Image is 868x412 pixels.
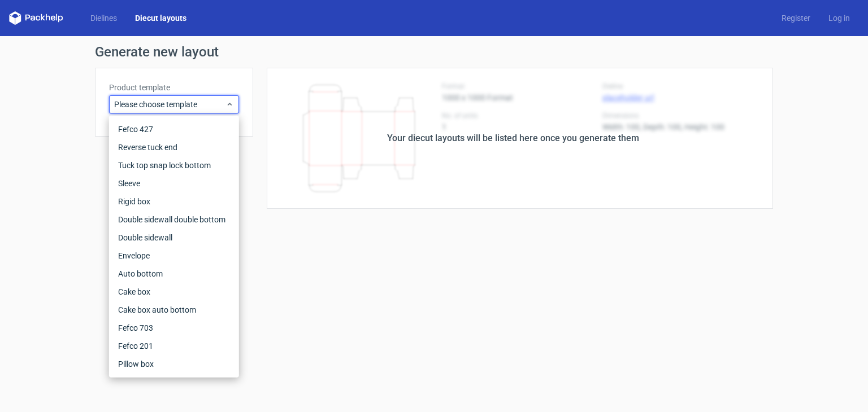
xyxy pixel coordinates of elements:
div: Rigid box [114,192,235,211]
div: Auto bottom [114,265,235,283]
label: Product template [109,82,239,93]
div: Pillow box [114,355,235,373]
div: Tuck top snap lock bottom [114,156,235,174]
a: Dielines [81,12,126,24]
div: Double sidewall [114,229,235,247]
div: Cake box auto bottom [114,301,235,319]
span: Please choose template [114,99,225,110]
div: Reverse tuck end [114,138,235,156]
div: Fefco 201 [114,337,235,355]
div: Cake box [114,283,235,301]
a: Register [772,12,819,24]
div: Fefco 703 [114,319,235,337]
div: Envelope [114,247,235,265]
div: Double sidewall double bottom [114,211,235,229]
a: Log in [819,12,859,24]
div: Fefco 427 [114,120,235,138]
h1: Generate new layout [95,45,773,59]
div: Your diecut layouts will be listed here once you generate them [387,132,639,145]
div: Sleeve [114,174,235,192]
a: Diecut layouts [126,12,196,24]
